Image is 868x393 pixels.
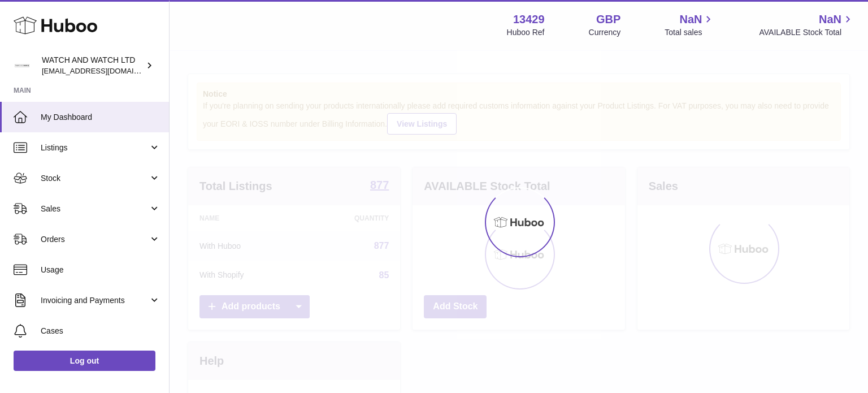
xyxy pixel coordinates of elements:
a: NaN AVAILABLE Stock Total [759,12,854,38]
img: internalAdmin-13429@internal.huboo.com [14,57,31,74]
span: NaN [679,12,702,27]
div: Huboo Ref [507,27,545,38]
a: NaN Total sales [665,12,715,38]
a: Log out [14,351,155,371]
span: NaN [819,12,841,27]
span: [EMAIL_ADDRESS][DOMAIN_NAME] [42,66,166,75]
span: Stock [41,173,149,184]
span: Listings [41,142,149,153]
span: AVAILABLE Stock Total [759,27,854,38]
span: Sales [41,204,149,214]
span: Usage [41,265,160,275]
div: WATCH AND WATCH LTD [42,55,144,76]
span: Total sales [665,27,715,38]
strong: GBP [596,12,620,27]
span: Invoicing and Payments [41,295,149,306]
strong: 13429 [513,12,545,27]
span: Cases [41,326,160,336]
span: My Dashboard [41,112,160,123]
span: Orders [41,234,149,245]
div: Currency [589,27,621,38]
